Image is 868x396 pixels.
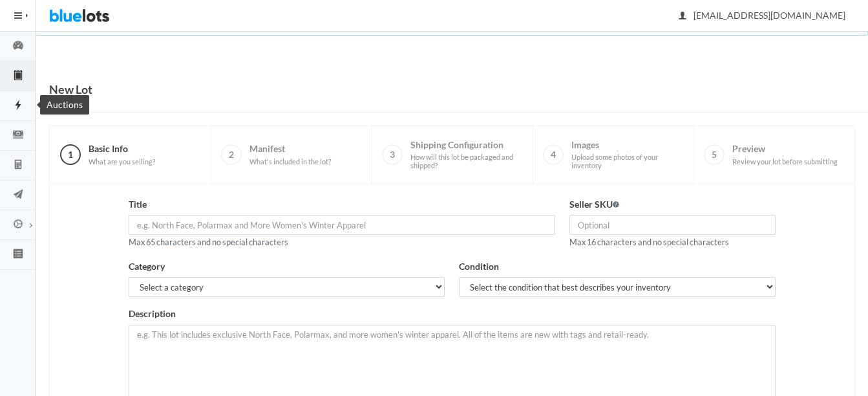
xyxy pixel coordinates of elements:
[221,144,242,165] span: 2
[676,10,689,23] ion-icon: person
[732,143,838,166] span: Preview
[679,10,845,21] span: [EMAIL_ADDRESS][DOMAIN_NAME]
[569,215,776,235] input: Optional
[459,259,499,274] label: Condition
[129,197,147,212] label: Title
[129,215,555,235] input: e.g. North Face, Polarmax and More Women's Winter Apparel
[249,143,331,166] span: Manifest
[543,144,564,165] span: 4
[382,144,403,165] span: 3
[129,237,288,247] small: Max 65 characters and no special characters
[49,80,92,99] h1: New Lot
[410,153,522,170] span: How will this lot be packaged and shipped?
[569,237,729,247] small: Max 16 characters and no special characters
[569,197,619,212] label: Seller SKU
[40,95,89,115] div: Auctions
[410,139,522,170] span: Shipping Configuration
[89,143,155,166] span: Basic Info
[571,153,683,170] span: Upload some photos of your inventory
[732,157,838,166] span: Review your lot before submitting
[60,144,81,165] span: 1
[129,307,176,322] label: Description
[89,157,155,166] span: What are you selling?
[249,157,331,166] span: What's included in the lot?
[704,144,725,165] span: 5
[571,139,683,170] span: Images
[129,259,165,274] label: Category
